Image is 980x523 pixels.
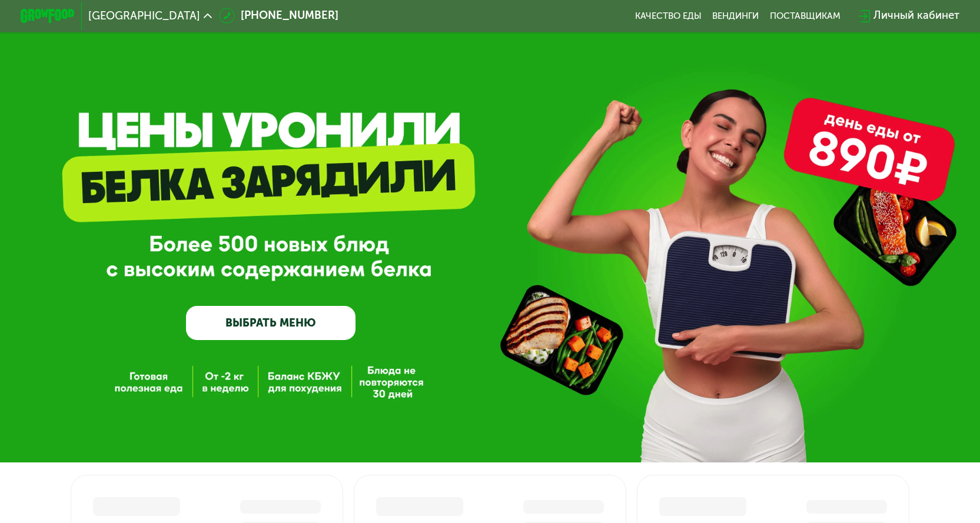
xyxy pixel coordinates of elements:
a: Качество еды [635,11,702,22]
div: поставщикам [770,11,841,22]
div: Личный кабинет [873,8,959,24]
a: Вендинги [712,11,759,22]
span: [GEOGRAPHIC_DATA] [88,11,200,22]
a: ВЫБРАТЬ МЕНЮ [186,306,356,340]
a: [PHONE_NUMBER] [219,8,338,24]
